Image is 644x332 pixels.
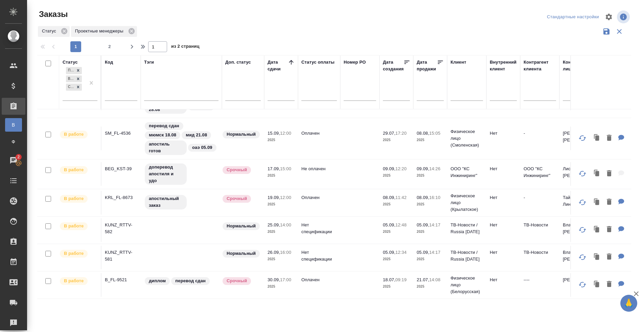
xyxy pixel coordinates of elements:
p: 2025 [417,137,444,143]
p: 2025 [383,283,410,290]
div: Контрагент клиента [524,59,556,72]
td: Не оплачен [298,162,340,186]
p: ТВ-Новости [524,249,556,256]
p: 29.07, [383,131,395,136]
button: Удалить [603,131,615,145]
td: Оплачен [298,273,340,297]
p: 12:48 [395,222,407,227]
p: 2025 [383,172,410,179]
p: мюмск 18.08 [149,132,176,138]
p: 12:20 [395,166,407,171]
div: Подтвержден, В работе, Сдан без статистики [65,66,83,75]
div: Подтвержден, В работе, Сдан без статистики [65,75,83,83]
button: Для КМ: Цикра Василий Петрович/ Tsikra Vasily Petrovich ⁠27.10.1979 г ⁠Обнинский институт атомной... [615,278,628,291]
button: 2 [104,41,115,52]
p: 2025 [383,137,410,143]
div: Выставляется автоматически, если на указанный объем услуг необходимо больше времени в стандартном... [222,276,261,286]
p: В работе [64,195,84,202]
td: Лисицына [PERSON_NAME] [559,162,599,186]
button: Для КМ: от КВ: легализация диплома для ОАЭ (сроки, есть ли быстро, примерная цена, курьерская слу... [615,131,628,145]
div: Подтвержден, В работе, Сдан без статистики [65,83,83,91]
p: 08.09, [417,195,429,200]
p: доперевод апостиля и удо [149,164,183,184]
div: В работе [66,75,74,83]
td: Власова [PERSON_NAME] [559,218,599,242]
span: 2 [13,154,24,160]
div: Дата сдачи [268,59,288,72]
p: 08.09, [383,195,395,200]
button: Удалить [603,195,615,209]
p: мид 21.08 [186,132,207,138]
td: Таймураз \ Лина [559,191,599,215]
p: - [524,194,556,201]
p: В работе [64,167,84,173]
p: перевод сдан [175,278,206,284]
span: из 2 страниц [171,42,200,52]
p: Срочный [227,195,247,202]
p: 2025 [417,256,444,263]
p: ТВ-Новости / Russia [DATE] [451,222,483,235]
button: Удалить [603,278,615,291]
div: Выставляется автоматически, если на указанный объем услуг необходимо больше времени в стандартном... [222,194,261,203]
p: Нет [490,249,517,256]
div: Дата создания [383,59,404,72]
p: Нет [490,276,517,283]
p: 05.09, [383,222,395,227]
p: В работе [64,131,84,138]
p: Физическое лицо (Крылатское) [451,193,483,213]
span: 2 [104,43,115,50]
p: 19.09, [268,195,280,200]
div: Статус [38,26,70,37]
p: Нормальный [227,131,256,138]
p: Срочный [227,167,247,173]
p: 14:08 [429,277,440,282]
div: апостильный заказ [144,194,218,210]
button: Клонировать [591,195,603,209]
p: Физическое лицо (Смоленская) [451,128,483,149]
p: 2025 [417,201,444,208]
div: Выставляет ПМ после принятия заказа от КМа [59,130,97,139]
p: B_FL-9521 [105,276,137,283]
p: 17:00 [280,277,291,282]
p: 11:42 [395,195,407,200]
div: Выставляет ПМ после принятия заказа от КМа [59,222,97,231]
div: Дата продажи [417,59,437,72]
p: 05.09, [417,222,429,227]
p: 16:00 [280,250,291,255]
p: BEG_KST-39 [105,165,137,172]
p: 30.09, [268,277,280,282]
p: SM_FL-4536 [105,130,137,137]
button: Клонировать [591,131,603,145]
td: Оплачен [298,127,340,150]
div: Проектные менеджеры [71,26,137,37]
p: Нормальный [227,250,256,257]
p: апостильный заказ [149,195,183,209]
td: Нет спецификации [298,246,340,269]
span: 🙏 [623,296,635,310]
p: Нет [490,130,517,137]
p: 17:20 [395,131,407,136]
div: Доп. статус [225,59,251,66]
p: 2025 [417,283,444,290]
p: 2025 [268,228,295,235]
div: Номер PO [344,59,366,66]
p: 15.09, [268,131,280,136]
p: 05.09, [417,250,429,255]
p: 14:17 [429,222,440,227]
div: Код [105,59,113,66]
td: Оплачен [298,191,340,215]
button: Обновить [574,165,591,182]
p: 16:10 [429,195,440,200]
p: Нет [490,165,517,172]
p: 2025 [417,172,444,179]
button: Обновить [574,130,591,146]
button: Обновить [574,222,591,238]
p: ООО "КС Инжиниринг" [524,165,556,179]
span: Настроить таблицу [601,9,617,25]
div: Выставляет ПМ после принятия заказа от КМа [59,165,97,175]
p: KRL_FL-8673 [105,194,137,201]
p: 09.09, [417,166,429,171]
p: 2025 [383,201,410,208]
div: split button [545,12,601,22]
span: Заказы [37,9,68,20]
